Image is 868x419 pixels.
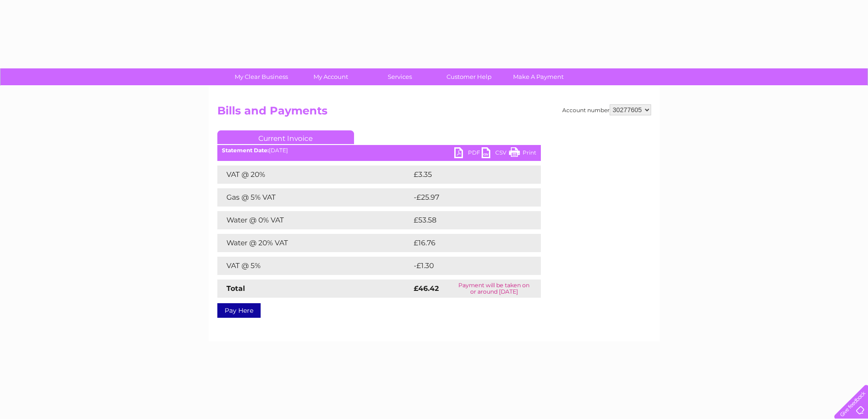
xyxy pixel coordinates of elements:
[562,104,651,115] div: Account number
[411,211,522,229] td: £53.58
[411,166,519,184] td: £3.35
[447,279,540,298] td: Payment will be taken on or around [DATE]
[226,284,245,293] strong: Total
[217,188,411,207] td: Gas @ 5% VAT
[217,104,651,122] h2: Bills and Payments
[222,147,269,154] b: Statement Date:
[431,68,507,85] a: Customer Help
[362,68,437,85] a: Services
[217,211,411,229] td: Water @ 0% VAT
[217,166,411,184] td: VAT @ 20%
[217,257,411,275] td: VAT @ 5%
[411,188,524,207] td: -£25.97
[217,303,261,318] a: Pay Here
[217,234,411,252] td: Water @ 20% VAT
[411,257,521,275] td: -£1.30
[509,147,536,160] a: Print
[217,130,354,144] a: Current Invoice
[482,147,509,160] a: CSV
[217,147,541,154] div: [DATE]
[454,147,482,160] a: PDF
[224,68,299,85] a: My Clear Business
[293,68,368,85] a: My Account
[414,284,439,293] strong: £46.42
[501,68,576,85] a: Make A Payment
[411,234,522,252] td: £16.76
